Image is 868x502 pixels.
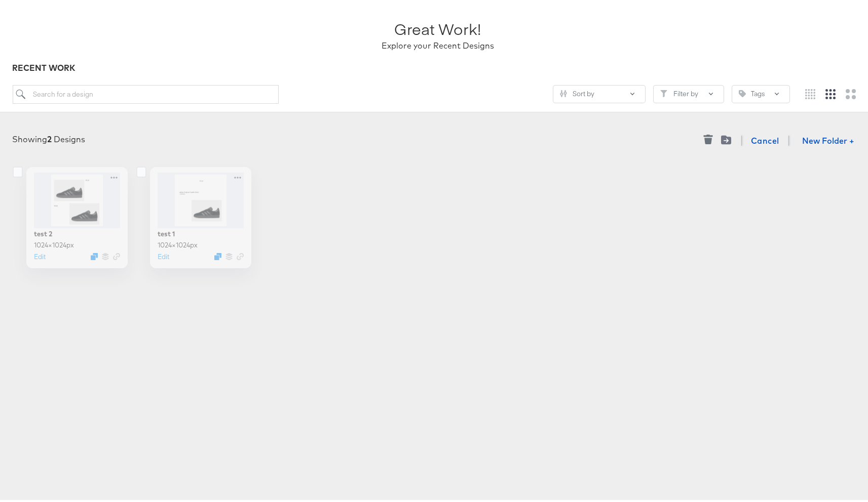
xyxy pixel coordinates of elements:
[653,83,724,101] button: FilterFilter by
[560,88,567,95] svg: Sliders
[553,83,646,101] button: SlidersSort by
[794,130,863,149] button: New Folder +
[13,132,86,143] div: Showing Designs
[48,132,52,142] strong: 2
[751,132,779,146] span: Cancel
[805,87,815,97] svg: Small grid
[825,87,836,97] svg: Medium grid
[846,87,856,97] svg: Large grid
[660,88,667,95] svg: Filter
[747,129,783,149] button: Cancel
[13,60,863,72] div: RECENT WORK
[739,88,746,95] svg: Tag
[732,83,790,101] button: TagTags
[395,16,481,38] div: Great Work!
[13,83,279,102] input: Search for a design
[382,38,494,50] div: Explore your Recent Designs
